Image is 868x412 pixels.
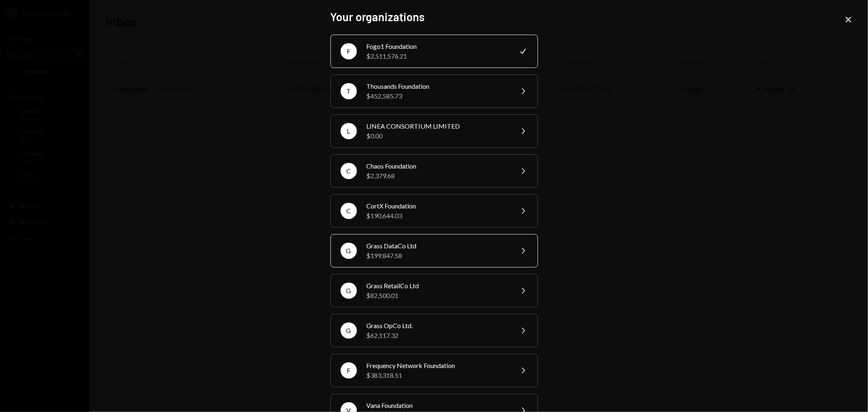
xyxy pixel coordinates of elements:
button: LLINEA CONSORTIUM LIMITED$0.00 [330,114,538,148]
button: GGrass DataCo Ltd$199,847.58 [330,234,538,267]
div: G [341,322,357,339]
div: $383,318.51 [367,370,508,380]
div: LINEA CONSORTIUM LIMITED [367,121,508,131]
div: G [341,283,357,299]
div: G [341,243,357,259]
div: T [341,83,357,99]
button: GGrass RetailCo Ltd$82,500.01 [330,274,538,307]
div: $190,644.03 [367,211,508,221]
button: TThousands Foundation$452,585.73 [330,75,538,108]
div: Chaos Foundation [367,161,508,171]
div: C [341,203,357,219]
div: Fogo1 Foundation [367,42,508,51]
button: CCortX Foundation$190,644.03 [330,194,538,228]
div: $199,847.58 [367,251,508,261]
div: $2,379.68 [367,171,508,181]
div: L [341,123,357,139]
div: F [341,43,357,59]
div: $62,117.32 [367,331,508,340]
button: CChaos Foundation$2,379.68 [330,154,538,188]
h2: Your organizations [330,9,538,25]
div: CortX Foundation [367,201,508,211]
div: $0.00 [367,131,508,141]
button: GGrass OpCo Ltd.$62,117.32 [330,314,538,347]
div: $82,500.01 [367,291,508,300]
div: $452,585.73 [367,91,508,101]
div: Frequency Network Foundation [367,361,508,370]
div: Vana Foundation [367,401,508,410]
button: FFogo1 Foundation$2,511,576.21 [330,35,538,68]
div: Grass OpCo Ltd. [367,321,508,331]
div: $2,511,576.21 [367,51,508,61]
div: Grass RetailCo Ltd [367,281,508,291]
div: Grass DataCo Ltd [367,241,508,251]
div: Thousands Foundation [367,81,508,91]
div: C [341,163,357,179]
div: F [341,362,357,379]
button: FFrequency Network Foundation$383,318.51 [330,354,538,387]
